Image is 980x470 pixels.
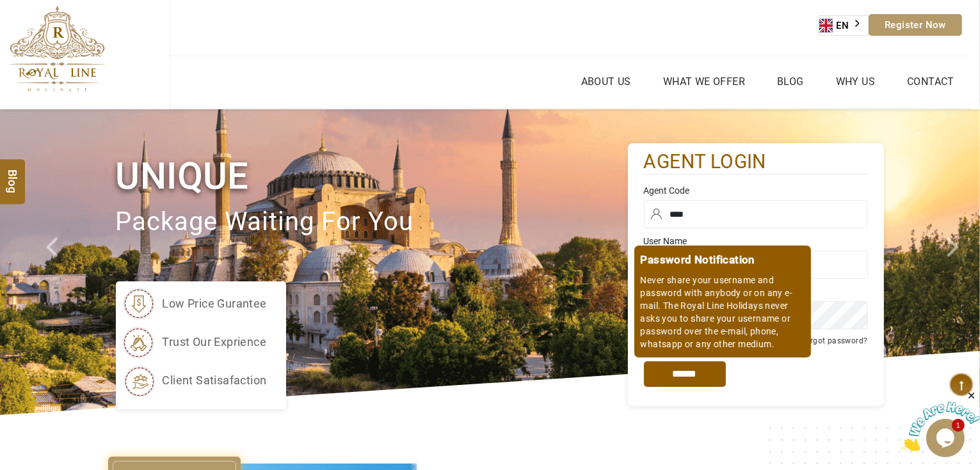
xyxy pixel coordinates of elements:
[819,15,869,36] div: Language
[4,169,21,180] span: Blog
[116,201,628,244] p: package waiting for you
[29,109,79,415] a: Check next prev
[833,72,878,91] a: Why Us
[644,150,868,175] h2: agent login
[801,336,867,345] a: Forgot password?
[657,338,707,347] label: Remember me
[116,152,628,200] h1: Unique
[122,288,267,320] li: low price gurantee
[819,16,868,35] a: EN
[122,326,267,358] li: trust our exprience
[904,72,958,91] a: Contact
[578,72,634,91] a: About Us
[10,6,105,92] img: The Royal Line Holidays
[774,72,807,91] a: Blog
[644,184,868,197] label: Agent Code
[819,15,869,36] aside: Language selected: English
[901,390,980,451] iframe: chat widget
[931,109,980,415] a: Check next image
[644,235,868,247] label: User Name
[122,364,267,396] li: client satisafaction
[660,72,748,91] a: What we Offer
[644,285,868,298] label: Password
[869,14,962,36] a: Register Now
